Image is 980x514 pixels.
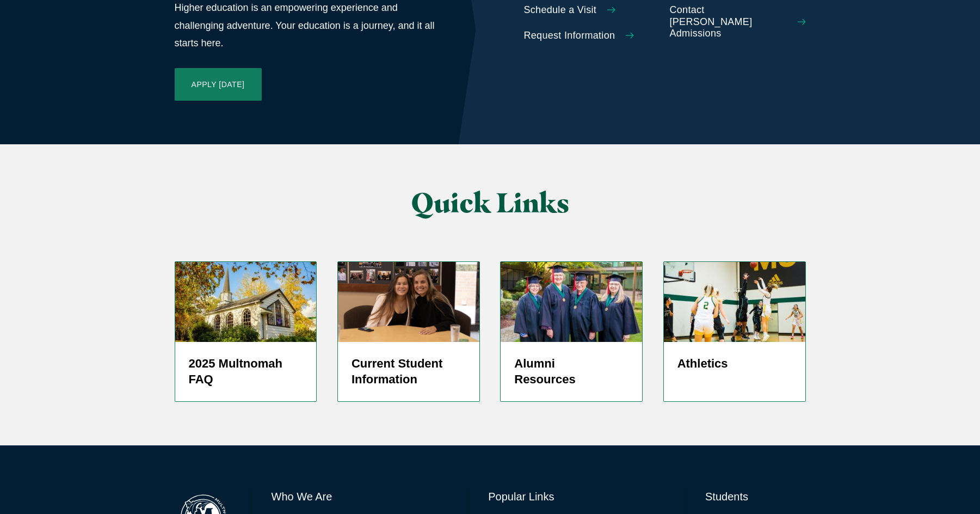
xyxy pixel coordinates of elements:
[677,356,792,372] h5: Athletics
[337,261,480,402] a: screenshot-2024-05-27-at-1.37.12-pm Current Student Information
[705,489,805,504] h6: Students
[524,4,597,16] span: Schedule a Visit
[524,30,615,42] span: Request Information
[663,261,806,402] a: Women's Basketball player shooting jump shot Athletics
[500,261,643,402] a: 50 Year Alumni 2019 Alumni Resources
[514,356,628,388] h5: Alumni Resources
[670,4,806,40] a: Contact [PERSON_NAME] Admissions
[283,188,697,218] h2: Quick Links
[501,262,642,341] img: 50 Year Alumni 2019
[338,262,479,341] img: screenshot-2024-05-27-at-1.37.12-pm
[175,68,262,101] a: Apply [DATE]
[524,4,660,16] a: Schedule a Visit
[189,356,303,388] h5: 2025 Multnomah FAQ
[352,356,466,388] h5: Current Student Information
[272,489,449,504] h6: Who We Are
[175,262,317,341] img: Prayer Chapel in Fall
[524,30,660,42] a: Request Information
[175,261,317,402] a: Prayer Chapel in Fall 2025 Multnomah FAQ
[664,262,805,341] img: WBBALL_WEB
[670,4,787,40] span: Contact [PERSON_NAME] Admissions
[488,489,665,504] h6: Popular Links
